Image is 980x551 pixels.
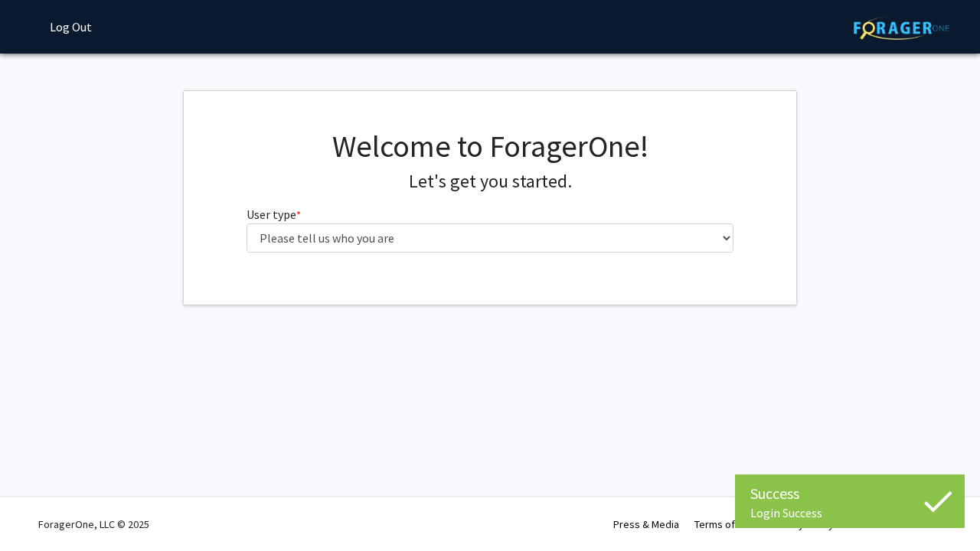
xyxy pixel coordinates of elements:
h1: Welcome to ForagerOne! [247,128,734,165]
label: User type [247,205,301,223]
div: Success [750,482,949,505]
a: Press & Media [613,517,679,531]
img: ForagerOne Logo [854,16,949,40]
div: Login Success [750,505,949,520]
h4: Let's get you started. [247,171,734,193]
a: Terms of Use [694,517,755,531]
div: ForagerOne, LLC © 2025 [38,497,149,551]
